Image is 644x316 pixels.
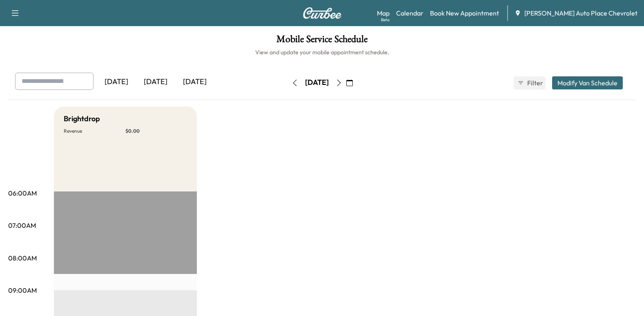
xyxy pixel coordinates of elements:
[8,34,636,48] h1: Mobile Service Schedule
[377,8,390,18] a: MapBeta
[175,73,214,91] div: [DATE]
[8,220,36,230] p: 07:00AM
[8,188,37,198] p: 06:00AM
[303,7,342,19] img: Curbee Logo
[552,76,623,89] button: Modify Van Schedule
[430,8,499,18] a: Book New Appointment
[381,17,390,23] div: Beta
[125,128,187,134] p: $ 0.00
[8,285,37,295] p: 09:00AM
[305,78,329,88] div: [DATE]
[64,113,100,125] h5: Brightdrop
[514,76,546,89] button: Filter
[524,8,637,18] span: [PERSON_NAME] Auto Place Chevrolet
[396,8,423,18] a: Calendar
[64,128,125,134] p: Revenue
[8,48,636,56] h6: View and update your mobile appointment schedule.
[136,73,175,91] div: [DATE]
[8,253,37,263] p: 08:00AM
[97,73,136,91] div: [DATE]
[527,78,542,88] span: Filter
